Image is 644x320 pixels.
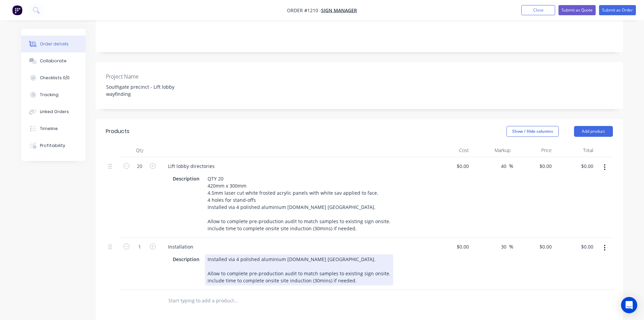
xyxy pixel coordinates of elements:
span: % [509,162,513,170]
div: Qty [119,144,160,157]
div: Products [106,127,129,135]
div: Open Intercom Messenger [621,297,637,313]
button: Submit as Quote [558,5,596,15]
div: Cost [430,144,472,157]
div: Checklists 0/0 [40,75,70,81]
span: % [509,243,513,251]
div: Total [554,144,596,157]
button: Order details [21,36,86,52]
button: Submit as Order [599,5,636,15]
img: Factory [12,5,22,15]
div: Markup [472,144,513,157]
button: Add product [574,126,613,137]
div: Price [513,144,555,157]
span: Order #1210 - [287,7,321,14]
button: Timeline [21,120,86,137]
div: Installed via 4 polished aluminium [DOMAIN_NAME] [GEOGRAPHIC_DATA]. Allow to complete pre-product... [205,254,393,285]
button: Linked Orders [21,103,86,120]
button: Close [521,5,555,15]
div: Lift lobby directories [163,161,220,171]
div: Profitability [40,143,65,149]
a: Sign Manager [321,7,357,14]
div: QTY 20 420mm x 300mm 4.5mm laser cut white frosted acrylic panels with white sav applied to face.... [205,174,393,233]
div: Southgate precinct - Lift lobby wayfinding [101,82,185,99]
button: Collaborate [21,52,86,69]
div: Installation [163,242,199,252]
div: Timeline [40,126,58,132]
div: Description [170,254,202,264]
div: Description [170,174,202,184]
button: Checklists 0/0 [21,69,86,86]
button: Tracking [21,86,86,103]
div: Collaborate [40,58,67,64]
button: Show / Hide columns [506,126,559,137]
div: Order details [40,41,69,47]
button: Profitability [21,137,86,154]
label: Project Name [106,72,190,81]
div: Linked Orders [40,109,69,115]
div: Tracking [40,92,58,98]
input: Start typing to add a product... [168,294,303,307]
